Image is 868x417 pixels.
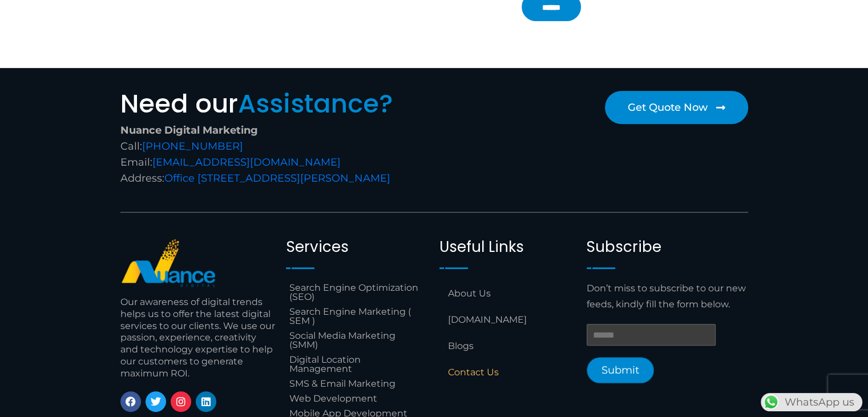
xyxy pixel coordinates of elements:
[587,238,748,256] h2: Subscribe
[120,91,429,117] h2: Need our
[439,238,575,256] h2: Useful Links
[286,391,428,406] a: Web Development
[120,124,258,137] strong: Nuance Digital Marketing
[152,156,341,169] a: [EMAIL_ADDRESS][DOMAIN_NAME]
[439,359,575,386] a: Contact Us
[439,280,575,307] a: About Us
[762,393,780,411] img: WhatsApp
[120,122,429,186] div: Call: Email: Address:
[286,328,428,352] a: Social Media Marketing (SMM)
[286,304,428,328] a: Search Engine Marketing ( SEM )
[286,352,428,376] a: Digital Location Management
[587,357,654,383] button: Submit
[761,396,862,408] a: WhatsAppWhatsApp us
[439,307,575,333] a: [DOMAIN_NAME]
[120,296,275,380] p: Our awareness of digital trends helps us to offer the latest digital services to our clients. We ...
[628,102,708,113] span: Get Quote Now
[286,280,428,304] a: Search Engine Optimization (SEO)
[587,280,748,312] p: Don’t miss to subscribe to our new feeds, kindly fill the form below.
[605,91,748,124] a: Get Quote Now
[286,376,428,391] a: SMS & Email Marketing
[761,393,862,411] div: WhatsApp us
[142,140,243,153] a: [PHONE_NUMBER]
[164,172,390,185] a: Office [STREET_ADDRESS][PERSON_NAME]
[238,86,393,122] span: Assistance?
[286,238,428,256] h2: Services
[439,333,575,359] a: Blogs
